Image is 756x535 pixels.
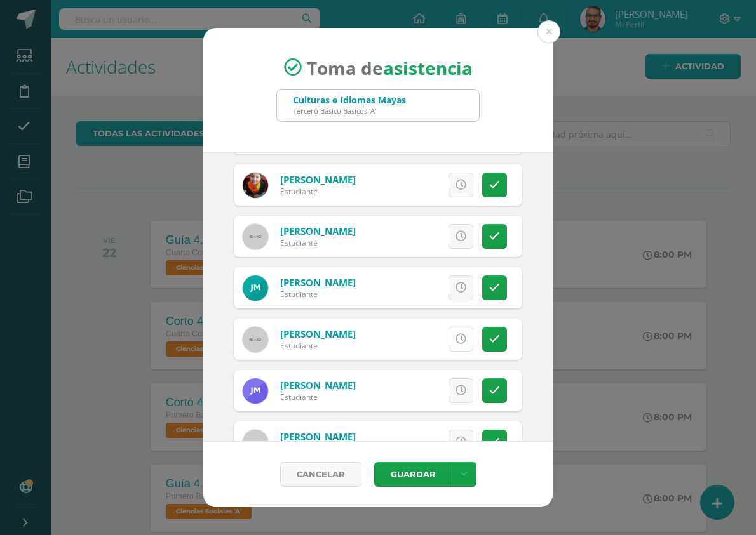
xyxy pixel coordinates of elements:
[280,379,356,392] a: [PERSON_NAME]
[307,55,473,79] span: Toma de
[243,327,268,352] img: 60x60
[280,462,361,487] a: Cancelar
[243,173,268,198] img: 93c1888f2e0689142fe62b3da398e837.png
[243,378,268,404] img: eba1904928a02f6d5862c8df4177bffe.png
[243,224,268,249] img: 60x60
[293,106,406,116] div: Tercero Básico Basicos 'A'
[280,276,356,289] a: [PERSON_NAME]
[280,327,356,340] a: [PERSON_NAME]
[280,237,356,248] div: Estudiante
[280,173,356,186] a: [PERSON_NAME]
[383,55,473,79] strong: asistencia
[280,225,356,237] a: [PERSON_NAME]
[243,275,268,301] img: f73784fafe21b8d210dd88d5f8c02fbe.png
[277,90,479,121] input: Busca un grado o sección aquí...
[280,340,356,351] div: Estudiante
[280,430,356,443] a: [PERSON_NAME]
[243,430,268,455] img: 60x60
[293,94,406,106] div: Culturas e Idiomas Mayas
[537,20,560,43] button: Close (Esc)
[280,392,356,402] div: Estudiante
[374,462,452,487] button: Guardar
[280,289,356,300] div: Estudiante
[280,186,356,197] div: Estudiante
